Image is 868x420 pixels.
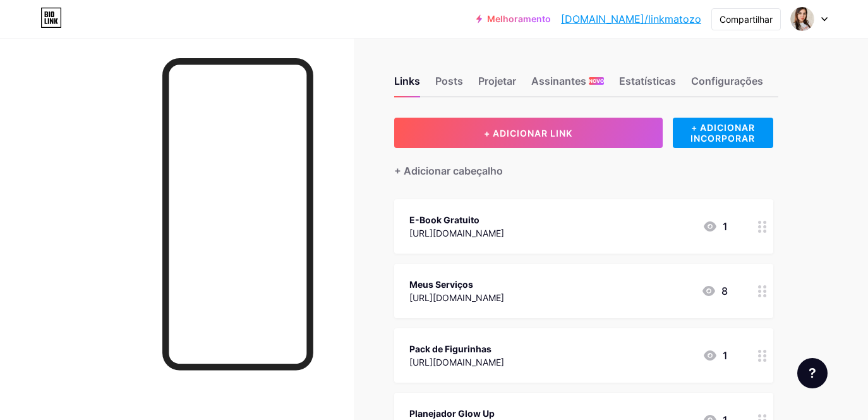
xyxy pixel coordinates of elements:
div: Estatísticas [619,73,676,96]
div: [URL][DOMAIN_NAME] [409,226,504,240]
div: E-Book Gratuito [409,213,504,226]
div: [URL][DOMAIN_NAME] [409,291,504,304]
div: Meus Serviços [409,278,504,291]
div: Posts [435,73,463,96]
font: 1 [723,348,728,363]
div: Compartilhar [720,13,773,26]
font: 8 [721,283,728,299]
div: Planejador Glow Up [409,407,504,420]
div: Projetar [478,73,516,96]
span: NOVO [589,77,604,85]
div: [URL][DOMAIN_NAME] [409,355,504,369]
font: 1 [723,219,728,234]
div: Links [394,73,420,96]
a: [DOMAIN_NAME]/linkmatozo [561,11,701,27]
div: + ADICIONAR INCORPORAR [673,118,773,148]
img: linkmatozo [790,7,814,31]
font: Assinantes [531,73,586,89]
font: Melhoramento [487,14,551,24]
button: + ADICIONAR LINK [394,118,663,148]
div: Pack de Figurinhas [409,342,504,355]
div: + Adicionar cabeçalho [394,163,503,178]
div: Configurações [691,73,763,96]
span: + ADICIONAR LINK [484,128,572,139]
